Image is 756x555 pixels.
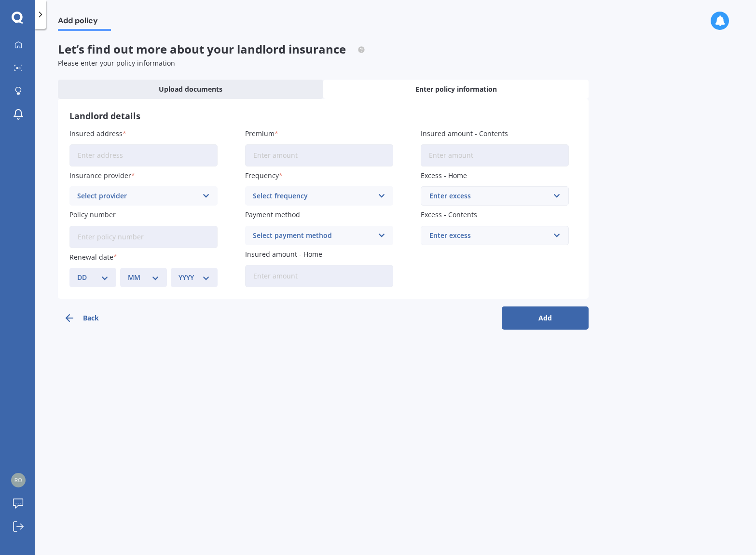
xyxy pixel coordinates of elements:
[77,191,197,201] div: Select provider
[245,210,300,220] span: Payment method
[58,16,111,29] span: Add policy
[421,171,467,180] span: Excess - Home
[245,171,279,180] span: Frequency
[69,144,218,166] input: Enter address
[421,210,477,220] span: Excess - Contents
[421,129,508,138] span: Insured amount - Contents
[69,252,113,262] span: Renewal date
[421,144,569,166] input: Enter amount
[245,144,393,166] input: Enter amount
[253,191,373,201] div: Select frequency
[429,191,549,201] div: Enter excess
[429,230,549,241] div: Enter excess
[69,111,577,122] h3: Landlord details
[11,473,26,487] img: 79494d02d256a3985eb49aa30f76867f
[159,84,222,94] span: Upload documents
[502,306,589,330] button: Add
[245,265,393,287] input: Enter amount
[245,129,275,138] span: Premium
[69,129,123,138] span: Insured address
[58,58,175,68] span: Please enter your policy information
[245,250,322,259] span: Insured amount - Home
[69,171,131,180] span: Insurance provider
[253,230,373,241] div: Select payment method
[69,210,116,220] span: Policy number
[69,226,218,248] input: Enter policy number
[415,84,497,94] span: Enter policy information
[58,41,365,57] span: Let’s find out more about your landlord insurance
[58,306,145,330] button: Back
